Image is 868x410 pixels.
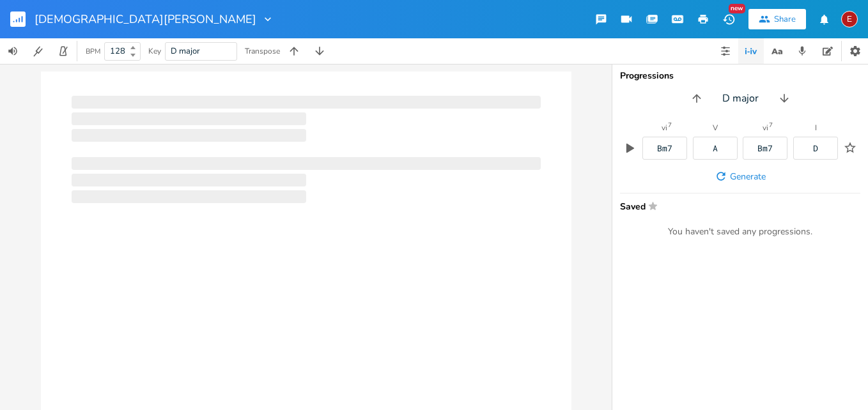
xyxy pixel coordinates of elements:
[620,201,853,211] span: Saved
[709,165,771,188] button: Generate
[171,45,200,57] span: D major
[713,124,718,132] div: V
[757,144,773,153] div: Bm7
[774,13,796,25] div: Share
[813,144,818,153] div: D
[86,48,100,55] div: BPM
[245,47,280,55] div: Transpose
[657,144,672,153] div: Bm7
[722,91,759,106] span: D major
[841,11,858,27] div: ECMcCready
[748,9,806,29] button: Share
[716,8,741,31] button: New
[769,122,773,128] sup: 7
[763,124,768,132] div: vi
[620,226,860,238] div: You haven't saved any progressions.
[620,72,860,80] div: Progressions
[35,13,256,25] span: [DEMOGRAPHIC_DATA][PERSON_NAME]
[815,124,817,132] div: I
[730,171,766,183] span: Generate
[729,4,745,13] div: New
[713,144,718,153] div: A
[148,47,161,55] div: Key
[668,122,672,128] sup: 7
[841,4,858,34] button: E
[662,124,667,132] div: vi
